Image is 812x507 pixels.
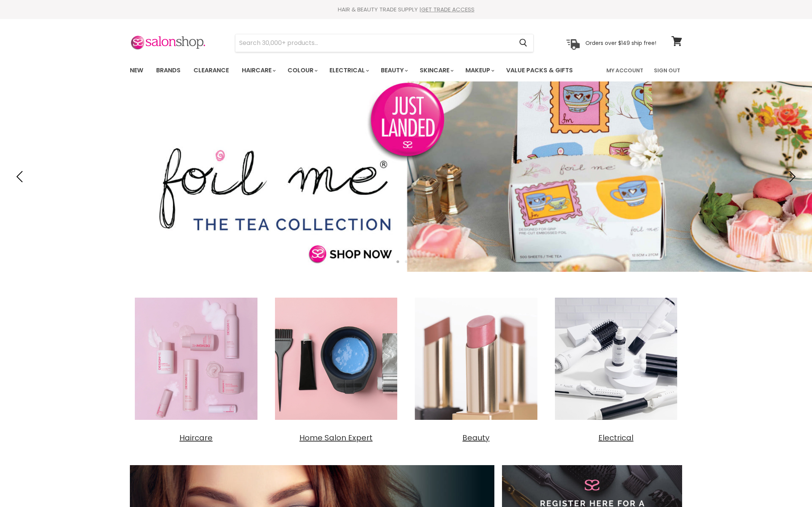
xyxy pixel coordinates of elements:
[13,169,29,184] button: Previous
[130,293,262,443] a: Haircare Haircare
[410,293,542,443] a: Beauty Beauty
[188,62,235,78] a: Clearance
[462,432,489,443] span: Beauty
[421,5,475,13] a: GET TRADE ACCESS
[550,293,683,443] a: Electrical Electrical
[649,62,685,78] a: Sign Out
[602,62,648,78] a: My Account
[550,293,683,425] img: Electrical
[130,293,262,425] img: Haircare
[270,293,403,425] img: Home Salon Expert
[598,432,633,443] span: Electrical
[299,432,372,443] span: Home Salon Expert
[235,34,513,52] input: Search
[585,39,656,46] p: Orders over $149 ship free!
[500,62,579,78] a: Value Packs & Gifts
[120,59,692,81] nav: Main
[124,62,149,78] a: New
[236,62,280,78] a: Haircare
[413,260,416,263] li: Page dot 3
[179,432,213,443] span: Haircare
[235,34,534,52] form: Product
[324,62,374,78] a: Electrical
[282,62,322,78] a: Colour
[375,62,412,78] a: Beauty
[405,260,408,263] li: Page dot 2
[124,59,590,81] ul: Main menu
[460,62,499,78] a: Makeup
[150,62,186,78] a: Brands
[396,260,399,263] li: Page dot 1
[783,169,799,184] button: Next
[410,293,542,425] img: Beauty
[513,34,533,52] button: Search
[270,293,403,443] a: Home Salon Expert Home Salon Expert
[120,6,692,13] div: HAIR & BEAUTY TRADE SUPPLY |
[414,62,458,78] a: Skincare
